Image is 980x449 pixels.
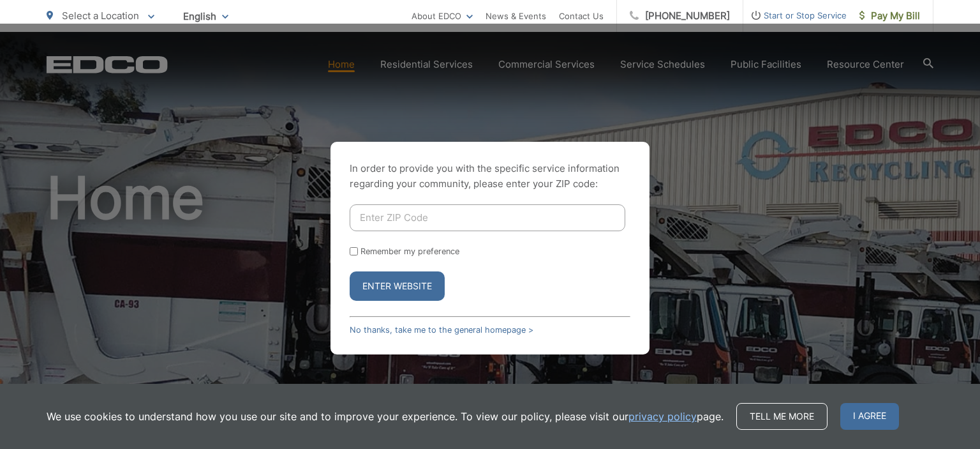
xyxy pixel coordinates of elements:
[350,204,625,231] input: Enter ZIP Code
[62,10,139,22] span: Select a Location
[174,5,238,27] span: English
[628,409,697,424] a: privacy policy
[559,8,604,24] a: Contact Us
[859,8,920,24] span: Pay My Bill
[360,247,459,256] label: Remember my preference
[350,325,533,335] a: No thanks, take me to the general homepage >
[412,8,473,24] a: About EDCO
[486,8,546,24] a: News & Events
[47,409,724,424] p: We use cookies to understand how you use our site and to improve your experience. To view our pol...
[840,403,899,430] span: I agree
[350,271,445,301] button: Enter Website
[350,161,630,192] p: In order to provide you with the specific service information regarding your community, please en...
[736,403,828,430] a: Tell me more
